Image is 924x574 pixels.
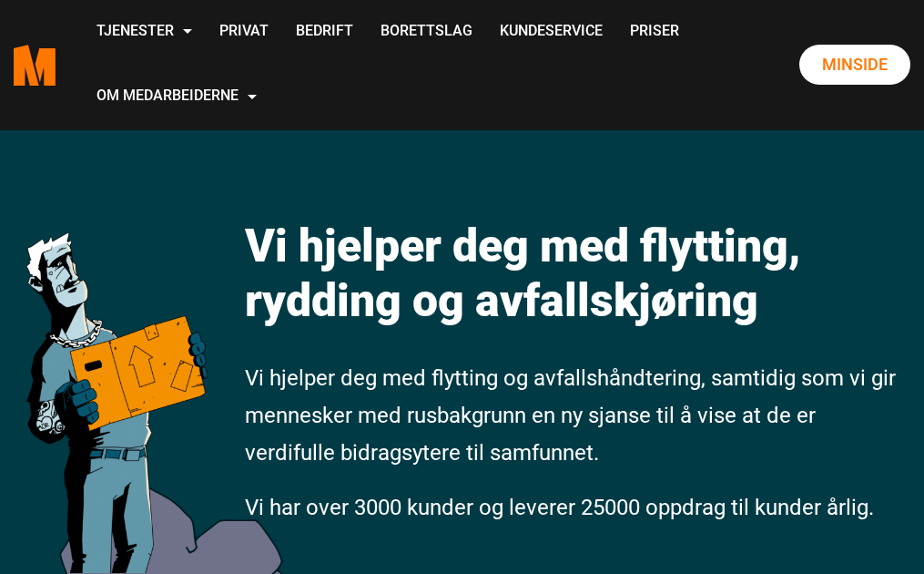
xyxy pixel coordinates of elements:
[245,365,896,466] span: Vi hjelper deg med flytting og avfallshåndtering, samtidig som vi gir mennesker med rusbakgrunn e...
[245,495,874,520] span: Vi har over 3000 kunder og leverer 25000 oppdrag til kunder årlig.
[799,45,910,85] a: Minside
[83,65,270,129] a: Om Medarbeiderne
[14,178,218,573] img: medarbeiderne man icon optimized
[245,219,910,328] h1: Vi hjelper deg med flytting, rydding og avfallskjøring
[14,31,56,99] a: Medarbeiderne start page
